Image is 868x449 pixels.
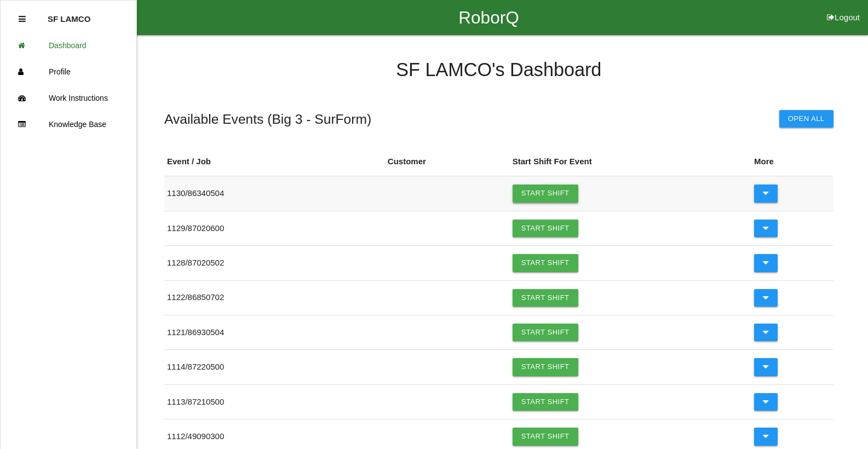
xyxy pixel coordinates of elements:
[164,60,833,80] h4: SF LAMCO 's Dashboard
[513,428,578,445] a: Start Shift
[1,85,136,111] a: Work Instructions
[510,147,751,176] th: Start Shift For Event
[164,211,385,245] td: 1129 / 87020600
[513,393,578,411] a: Start Shift
[164,350,385,384] td: 1114 / 87220500
[164,112,371,126] h5: Available Events ( Big 3 - SurForm )
[779,110,833,128] button: Open All
[164,315,385,349] td: 1121 / 86930504
[513,358,578,376] a: Start Shift
[513,220,578,237] a: Start Shift
[1,59,136,85] a: Profile
[513,185,578,202] a: Start Shift
[513,324,578,341] a: Start Shift
[513,289,578,307] a: Start Shift
[751,147,833,176] th: More
[385,147,510,176] th: Customer
[164,176,385,211] td: 1130 / 86340504
[1,111,136,137] a: Knowledge Base
[164,246,385,280] td: 1128 / 87020502
[19,6,26,32] div: Close
[48,6,90,24] p: SF LAMCO
[1,32,136,59] a: Dashboard
[164,280,385,315] td: 1122 / 86850702
[513,254,578,272] a: Start Shift
[164,384,385,419] td: 1113 / 87210500
[164,147,385,176] th: Event / Job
